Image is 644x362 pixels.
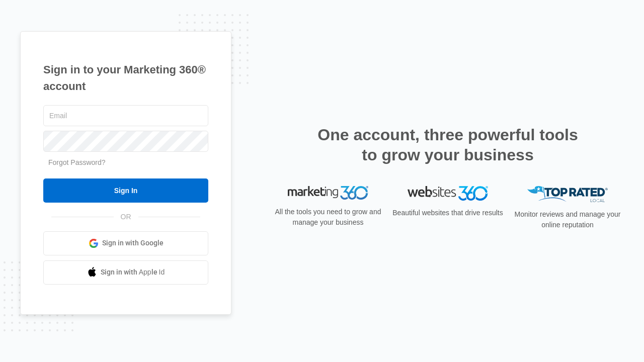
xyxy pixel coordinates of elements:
[314,125,581,165] h2: One account, three powerful tools to grow your business
[102,238,164,248] span: Sign in with Google
[288,186,368,200] img: Marketing 360
[43,260,208,285] a: Sign in with Apple Id
[48,158,106,166] a: Forgot Password?
[43,231,208,255] a: Sign in with Google
[511,209,624,230] p: Monitor reviews and manage your online reputation
[272,207,384,228] p: All the tools you need to grow and manage your business
[527,186,608,203] img: Top Rated Local
[43,178,208,203] input: Sign In
[391,208,504,218] p: Beautiful websites that drive results
[114,212,138,222] span: OR
[43,61,208,95] h1: Sign in to your Marketing 360® account
[101,267,165,278] span: Sign in with Apple Id
[408,186,488,201] img: Websites 360
[43,105,208,126] input: Email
